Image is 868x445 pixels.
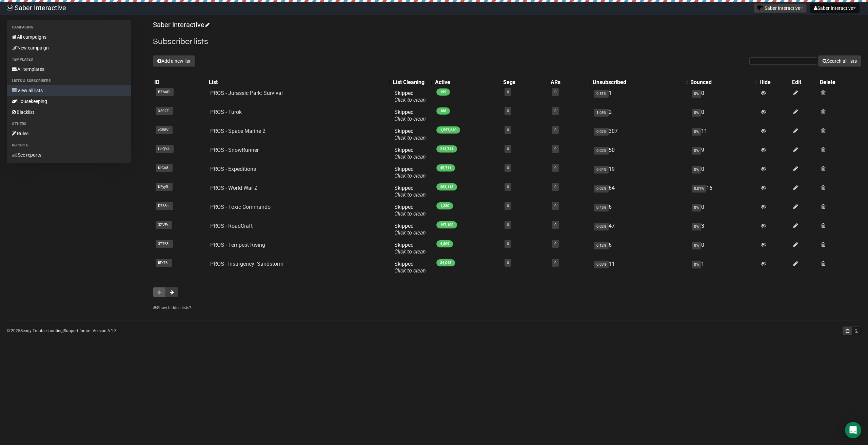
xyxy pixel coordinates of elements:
[153,55,195,67] button: Add a new list
[436,164,455,171] span: 45,711
[759,79,789,86] div: Hide
[692,223,701,230] span: 0%
[153,305,191,310] a: Show hidden lists?
[394,229,426,236] a: Click to clean
[394,204,426,217] span: Skipped
[156,88,174,96] span: BZhAD..
[551,79,585,86] div: ARs
[394,128,426,141] span: Skipped
[689,201,758,220] td: 0
[591,220,689,239] td: 47
[156,164,173,172] span: KlGA8..
[791,78,818,87] th: Edit: No sort applied, sorting is disabled
[210,204,271,210] a: PROS - Toxic Commando
[7,96,131,107] a: Housekeeping
[594,185,609,193] span: 0.02%
[594,261,609,268] span: 0.03%
[7,32,131,42] a: All campaigns
[208,78,392,87] th: List: No sort applied, activate to apply an ascending sort
[7,5,13,11] img: ec1bccd4d48495f5e7d53d9a520ba7e5
[210,109,242,115] a: PROS - Turok
[436,107,450,115] span: 188
[692,185,706,193] span: 0.01%
[394,191,426,198] a: Click to clean
[554,185,556,189] a: 0
[591,78,689,87] th: Unsubscribed: No sort applied, activate to apply an ascending sort
[554,109,556,113] a: 0
[689,258,758,277] td: 1
[436,126,460,134] span: 1,597,640
[7,149,131,160] a: See reports
[436,221,457,228] span: 197,100
[394,166,426,179] span: Skipped
[689,239,758,258] td: 0
[503,79,542,86] div: Segs
[153,36,861,48] h2: Subscriber lists
[394,261,426,274] span: Skipped
[394,185,426,198] span: Skipped
[507,166,509,170] a: 0
[210,166,256,172] a: PROS - Expeditions
[845,422,861,438] div: Open Intercom Messenger
[549,78,591,87] th: ARs: No sort applied, activate to apply an ascending sort
[7,42,131,53] a: New campaign
[7,64,131,75] a: All templates
[156,202,173,210] span: D763c..
[591,239,689,258] td: 6
[507,242,509,246] a: 0
[394,223,426,236] span: Skipped
[689,106,758,125] td: 0
[692,147,701,155] span: 0%
[594,204,609,211] span: 0.45%
[210,147,259,153] a: PROS - SnowRunner
[591,125,689,144] td: 307
[153,21,209,29] a: Saber Interactive
[436,183,457,190] span: 263,118
[64,328,91,333] a: Support forum
[554,204,556,208] a: 0
[591,163,689,182] td: 19
[153,78,208,87] th: ID: No sort applied, sorting is disabled
[394,147,426,160] span: Skipped
[507,109,509,113] a: 0
[394,210,426,217] a: Click to clean
[554,90,556,94] a: 0
[507,204,509,208] a: 0
[7,56,131,64] li: Templates
[692,242,701,249] span: 0%
[554,166,556,170] a: 0
[436,240,453,247] span: 4,809
[554,147,556,151] a: 0
[810,3,860,13] button: Saber Interactive
[689,182,758,201] td: 16
[20,328,32,333] a: Sendy
[594,166,609,174] span: 0.04%
[507,223,509,227] a: 0
[507,128,509,132] a: 0
[594,223,609,230] span: 0.02%
[156,183,173,191] span: KFyyR..
[436,202,453,209] span: 1,330
[692,128,701,136] span: 0%
[154,79,206,86] div: ID
[156,145,174,153] span: UeQYJ..
[593,79,682,86] div: Unsubscribed
[156,107,173,115] span: X892Z..
[594,147,609,155] span: 0.02%
[210,223,253,229] a: PROS - RoadCraft
[507,261,509,265] a: 0
[7,85,131,96] a: View all lists
[394,135,426,141] a: Click to clean
[156,126,173,134] span: zC58V..
[758,78,791,87] th: Hide: No sort applied, sorting is disabled
[689,87,758,106] td: 0
[502,78,549,87] th: Segs: No sort applied, activate to apply an ascending sort
[754,3,807,13] button: Saber Interactive
[554,128,556,132] a: 0
[394,90,426,103] span: Skipped
[591,106,689,125] td: 2
[7,107,131,118] a: Blacklist
[692,166,701,174] span: 0%
[210,185,258,191] a: PROS - World War Z
[818,78,861,87] th: Delete: No sort applied, sorting is disabled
